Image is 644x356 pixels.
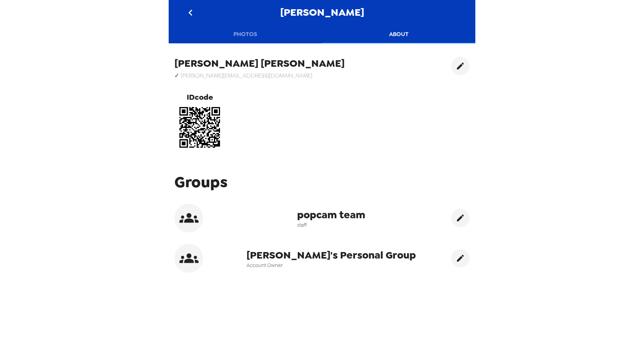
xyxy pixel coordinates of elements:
[246,262,416,269] span: Account Owner
[322,25,475,43] button: About
[174,57,345,71] h5: [PERSON_NAME] [PERSON_NAME]
[246,248,416,262] span: [PERSON_NAME]'s Personal Group
[174,172,228,192] span: Groups
[174,102,225,153] img: qr code
[451,249,470,267] button: edit
[169,25,322,43] button: Photos
[451,209,470,227] button: edit
[187,88,213,102] span: IDcode
[174,71,345,81] h6: ✓ [PERSON_NAME][EMAIL_ADDRESS][DOMAIN_NAME]
[297,222,365,228] span: staff
[297,208,365,222] span: popcam team
[451,57,470,75] button: edit
[280,7,364,18] span: [PERSON_NAME]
